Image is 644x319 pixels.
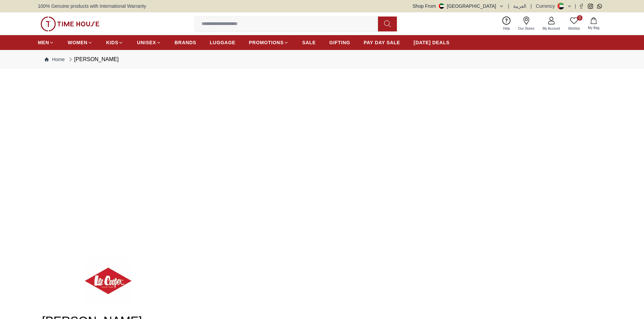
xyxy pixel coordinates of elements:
[499,15,514,32] a: Help
[500,26,513,31] span: Help
[38,3,146,9] span: 100% Genuine products with International Warranty
[210,39,236,46] span: LUGGAGE
[516,26,537,31] span: Our Stores
[566,26,582,31] span: Wishlist
[45,56,65,63] a: Home
[585,25,602,30] span: My Bag
[38,36,54,49] a: MEN
[249,39,284,46] span: PROMOTIONS
[85,258,132,304] img: ...
[588,4,593,9] a: Instagram
[302,36,316,49] a: SALE
[540,26,563,31] span: My Account
[137,39,156,46] span: UNISEX
[106,39,118,46] span: KIDS
[106,36,123,49] a: KIDS
[584,16,603,32] button: My Bag
[575,3,576,9] span: |
[137,36,161,49] a: UNISEX
[513,3,526,9] button: العربية
[530,3,532,9] span: |
[414,36,450,49] a: [DATE] DEALS
[67,55,119,63] div: [PERSON_NAME]
[68,39,88,46] span: WOMEN
[413,3,504,9] button: Shop From[GEOGRAPHIC_DATA]
[439,3,444,9] img: United Arab Emirates
[38,39,49,46] span: MEN
[302,39,316,46] span: SALE
[364,39,400,46] span: PAY DAY SALE
[536,3,558,9] div: Currency
[175,39,196,46] span: BRANDS
[329,36,350,49] a: GIFTING
[249,36,289,49] a: PROMOTIONS
[210,36,236,49] a: LUGGAGE
[514,15,539,32] a: Our Stores
[175,36,196,49] a: BRANDS
[38,76,606,274] img: ...
[329,39,350,46] span: GIFTING
[68,36,93,49] a: WOMEN
[579,4,584,9] a: Facebook
[414,39,450,46] span: [DATE] DEALS
[508,3,509,9] span: |
[38,50,606,69] nav: Breadcrumb
[564,15,584,32] a: 0Wishlist
[597,4,602,9] a: Whatsapp
[364,36,400,49] a: PAY DAY SALE
[41,17,99,31] img: ...
[577,15,582,21] span: 0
